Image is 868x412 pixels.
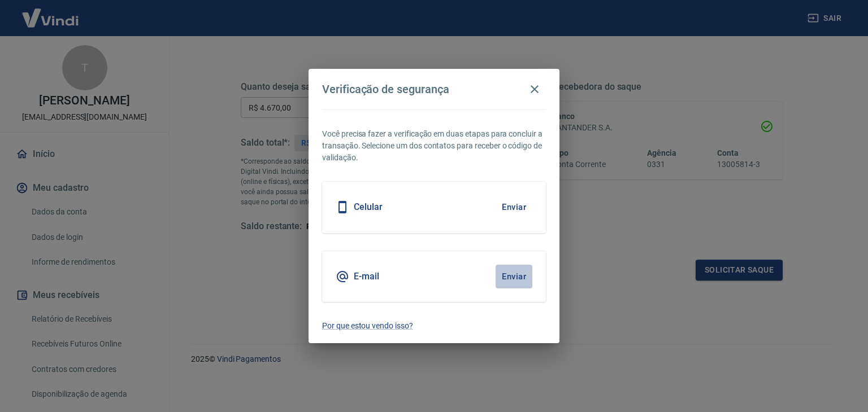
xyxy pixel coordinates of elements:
h4: Verificação de segurança [322,82,449,96]
button: Enviar [496,265,532,288]
a: Por que estou vendo isso? [322,320,546,332]
button: Enviar [496,195,532,219]
h5: E-mail [354,271,379,282]
p: Você precisa fazer a verificação em duas etapas para concluir a transação. Selecione um dos conta... [322,128,546,164]
h5: Celular [354,201,383,213]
